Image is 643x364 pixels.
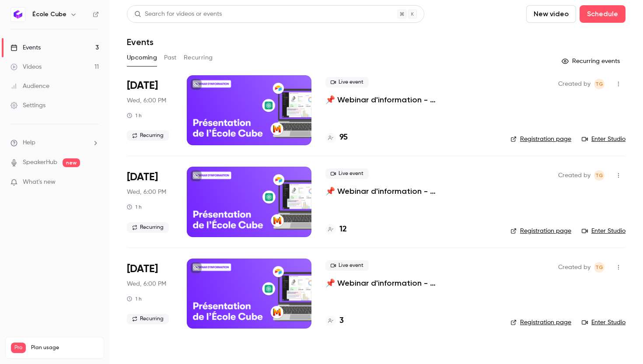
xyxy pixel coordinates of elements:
span: Thomas Groc [594,170,605,181]
span: Live event [325,77,369,87]
span: Created by [558,79,591,89]
span: TG [595,262,603,273]
a: Registration page [510,318,571,327]
span: Recurring [127,130,169,141]
h4: 3 [339,315,344,327]
span: 11 [83,354,86,360]
span: Wed, 6:00 PM [127,280,166,288]
div: 1 h [127,203,142,210]
div: Search for videos or events [134,10,222,19]
span: TG [595,170,603,181]
div: Audience [10,82,49,91]
a: SpeakerHub [23,158,57,167]
span: Thomas Groc [594,79,605,89]
span: [DATE] [127,262,158,276]
button: Upcoming [127,51,157,65]
span: Created by [558,170,591,181]
p: / 150 [83,353,98,361]
span: [DATE] [127,79,158,93]
div: 1 h [127,295,142,302]
a: Enter Studio [582,135,626,143]
li: help-dropdown-opener [10,138,99,147]
span: Live event [325,260,369,271]
div: Settings [10,101,45,110]
span: What's new [23,178,56,187]
a: 📌 Webinar d'information - [GEOGRAPHIC_DATA] [325,94,496,105]
div: Sep 10 Wed, 6:00 PM (Europe/Paris) [127,259,173,329]
div: 1 h [127,112,142,119]
div: Aug 27 Wed, 6:00 PM (Europe/Paris) [127,167,173,237]
a: 95 [325,132,348,143]
h1: Events [127,37,154,47]
img: École Cube [11,7,25,21]
p: Videos [11,353,28,361]
span: new [63,158,80,167]
button: Recurring [184,51,213,65]
a: 📌 Webinar d'information - [GEOGRAPHIC_DATA] [325,278,496,288]
span: Created by [558,262,591,273]
a: 12 [325,224,347,235]
span: Wed, 6:00 PM [127,96,166,105]
span: Recurring [127,222,169,233]
h4: 12 [339,224,347,235]
button: Schedule [580,5,626,23]
span: Recurring [127,314,169,324]
div: Events [10,43,41,52]
a: 3 [325,315,344,327]
a: Registration page [510,135,571,143]
button: Past [164,51,177,65]
a: Enter Studio [582,318,626,327]
div: Videos [10,63,42,71]
span: [DATE] [127,170,158,184]
span: Help [23,138,35,147]
a: Enter Studio [582,227,626,235]
span: Wed, 6:00 PM [127,188,166,196]
span: Pro [11,343,26,353]
h6: École Cube [32,10,66,19]
span: Plan usage [31,344,98,351]
a: 📌 Webinar d'information - [GEOGRAPHIC_DATA] [325,186,496,196]
button: Recurring events [558,54,626,68]
h4: 95 [339,132,348,143]
span: Thomas Groc [594,262,605,273]
div: Aug 13 Wed, 6:00 PM (Europe/Paris) [127,75,173,145]
a: Registration page [510,227,571,235]
span: Live event [325,168,369,179]
button: New video [526,5,576,23]
span: TG [595,79,603,89]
